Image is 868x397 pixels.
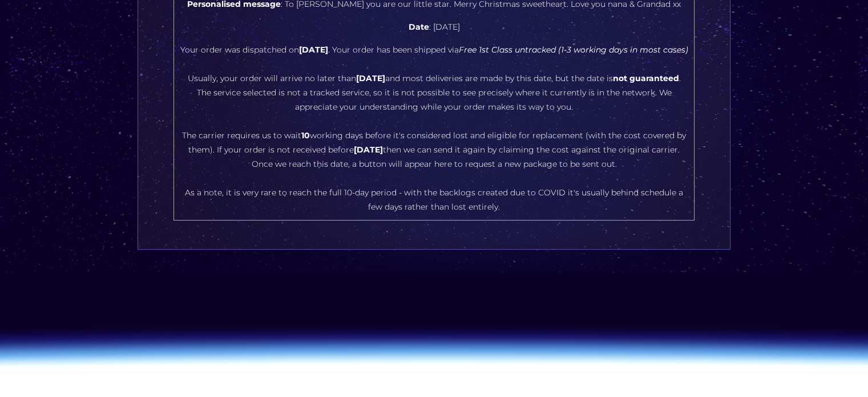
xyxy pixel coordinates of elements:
b: [DATE] [356,73,385,83]
b: [DATE] [298,45,328,55]
b: [DATE] [354,145,383,155]
i: Free 1st Class untracked (1-3 working days in most cases) [458,45,688,55]
b: not guaranteed [612,73,679,83]
p: : [DATE] [180,20,688,34]
b: Date [408,22,429,32]
b: 10 [301,130,310,141]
